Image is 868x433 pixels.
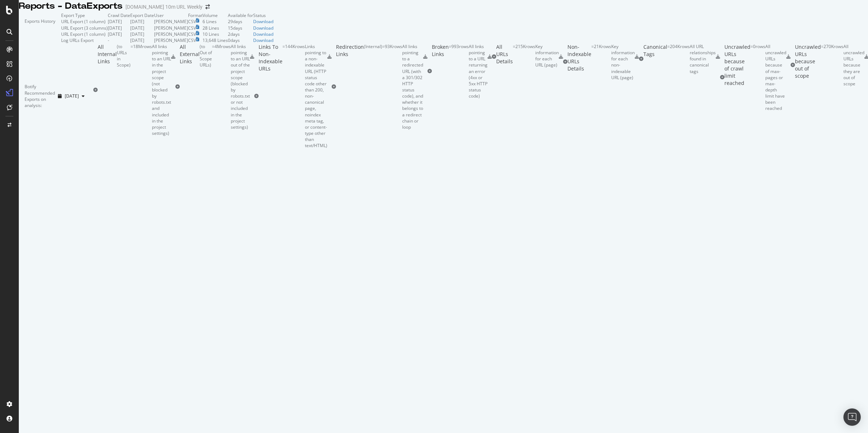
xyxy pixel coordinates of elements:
[231,43,250,130] div: All links pointing to an URL out of the project scope (blocked by robots.txt or not included in t...
[716,55,720,59] div: csv-export
[61,12,108,18] td: Export Type
[108,31,130,37] td: [DATE]
[432,43,449,99] div: Broken Links
[117,43,131,136] div: ( to URLs in Scope )
[635,55,639,59] div: csv-export
[228,25,253,31] td: 15 days
[61,31,106,37] div: URL Export (1 column)
[228,12,253,18] td: Available for
[667,43,690,74] div: = 204K rows
[203,12,228,18] td: Volume
[200,43,212,130] div: ( to Out of Scope URLs )
[180,43,200,130] div: All External Links
[228,37,253,43] td: 0 days
[205,4,210,9] div: arrow-right-arrow-left
[611,43,635,81] div: Key information for each non-indexable URL (page)
[108,12,130,18] td: Crawl Date
[154,12,188,18] td: User
[154,25,188,31] td: [PERSON_NAME]
[786,55,791,59] div: csv-export
[171,55,175,59] div: csv-export
[253,18,273,25] a: Download
[65,93,79,99] span: 2025 Aug. 31st
[336,43,364,130] div: Redirection Links
[108,25,130,31] td: [DATE]
[108,37,130,43] td: -
[382,43,402,130] div: = 93K rows
[130,18,154,25] td: [DATE]
[130,37,154,43] td: [DATE]
[61,37,94,43] div: Log URLs Export
[305,43,327,149] div: Links pointing to a non-indexable URL (HTTP status code other than 200, non-canonical page, noind...
[496,43,513,70] div: All URLs Details
[25,83,55,108] div: Botify Recommended Exports on analysis:
[108,18,130,25] td: [DATE]
[130,31,154,37] td: [DATE]
[212,43,231,130] div: = 4M rows
[750,43,765,112] div: = 0 rows
[843,43,864,87] div: All uncrawled URLs because they are out of scope
[643,43,667,74] div: Canonical Tags
[690,43,716,74] div: All URL relationships found in canonical tags
[567,43,591,81] div: Non-Indexable URLs Details
[131,43,152,136] div: = 18M rows
[130,25,154,31] td: [DATE]
[843,408,861,426] div: Open Intercom Messenger
[188,18,196,25] div: CSV
[282,43,305,149] div: = 144K rows
[125,3,203,10] div: [DOMAIN_NAME] 10m URL Weekly
[402,43,423,130] div: All links pointing to a redirected URL (with a 301/302 HTTP status code), and whether it belongs ...
[821,43,843,87] div: = 270K rows
[61,25,108,31] div: URL Export (3 columns)
[250,55,254,59] div: csv-export
[203,25,228,31] td: 28 Lines
[253,25,273,31] a: Download
[188,37,196,43] div: CSV
[203,31,228,37] td: 10 Lines
[61,18,106,25] div: URL Export (1 column)
[188,31,196,37] div: CSV
[724,43,750,112] div: Uncrawled URLs because of crawl limit reached
[591,43,611,81] div: = 21K rows
[154,31,188,37] td: [PERSON_NAME]
[188,12,203,18] td: Format
[253,12,273,18] td: Status
[228,31,253,37] td: 2 days
[449,43,469,99] div: = 993 rows
[423,55,427,59] div: csv-export
[203,18,228,25] td: 6 Lines
[188,25,196,31] div: CSV
[535,43,559,68] div: Key information for each URL (page)
[513,43,535,70] div: = 215K rows
[327,55,332,59] div: csv-export
[154,37,188,43] td: [PERSON_NAME]
[765,43,786,112] div: All uncrawled URLs because of max-pages or max-depth limit have been reached
[253,37,273,43] a: Download
[203,37,228,43] td: 13,648 Lines
[253,31,273,37] a: Download
[469,43,488,99] div: All links pointing to a URL returning an error (4xx or 5xx HTTP status code)
[364,43,382,130] div: ( Internal )
[152,43,171,136] div: All links pointing to an URL in the project scope (not blocked by robots.txt and included in the ...
[55,90,88,102] button: [DATE]
[488,55,492,59] div: csv-export
[154,18,188,25] td: [PERSON_NAME]
[98,43,117,136] div: All Internal Links
[559,55,563,59] div: csv-export
[25,18,55,38] div: Exports History
[130,12,154,18] td: Export Date
[259,43,282,149] div: Links To Non-Indexable URLs
[795,43,821,87] div: Uncrawled URLs because out of scope
[228,18,253,25] td: 29 days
